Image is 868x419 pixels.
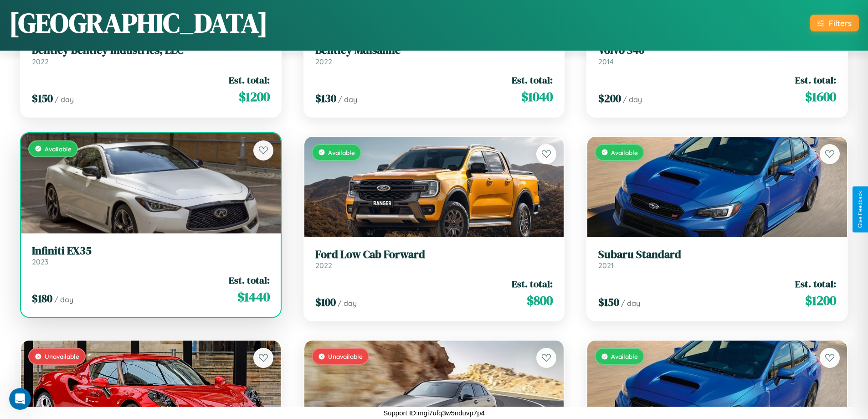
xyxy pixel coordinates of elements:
[338,299,357,308] span: / day
[32,91,53,106] span: $ 150
[315,261,332,270] span: 2022
[805,291,836,310] span: $ 1200
[598,248,836,261] h3: Subaru Standard
[32,244,270,267] a: Infiniti EX352023
[315,248,553,261] h3: Ford Low Cab Forward
[32,44,270,66] a: Bentley Bentley Industries, LLC2022
[54,295,73,304] span: / day
[829,18,852,28] div: Filters
[611,149,638,156] span: Available
[32,291,52,306] span: $ 180
[315,295,336,310] span: $ 100
[598,295,619,310] span: $ 150
[45,145,72,153] span: Available
[32,244,270,258] h3: Infiniti EX35
[315,91,336,106] span: $ 130
[810,15,859,31] button: Filters
[32,44,270,57] h3: Bentley Bentley Industries, LLC
[239,88,270,106] span: $ 1200
[229,73,270,87] span: Est. total:
[383,407,485,419] p: Support ID: mgi7ufq3w5nduvp7p4
[55,95,74,104] span: / day
[9,4,268,41] h1: [GEOGRAPHIC_DATA]
[45,352,79,360] span: Unavailable
[805,88,836,106] span: $ 1600
[32,57,49,66] span: 2022
[598,44,836,66] a: Volvo S402014
[512,73,553,87] span: Est. total:
[512,277,553,290] span: Est. total:
[328,149,355,156] span: Available
[338,95,357,104] span: / day
[315,248,553,270] a: Ford Low Cab Forward2022
[527,291,553,310] span: $ 800
[315,44,553,66] a: Bentley Mulsanne2022
[229,274,270,287] span: Est. total:
[623,95,642,104] span: / day
[621,299,640,308] span: / day
[315,44,553,57] h3: Bentley Mulsanne
[521,88,553,106] span: $ 1040
[611,352,638,360] span: Available
[598,248,836,270] a: Subaru Standard2021
[598,57,614,66] span: 2014
[9,388,31,410] iframe: Intercom live chat
[328,352,363,360] span: Unavailable
[598,261,614,270] span: 2021
[857,191,863,228] div: Give Feedback
[795,73,836,87] span: Est. total:
[315,57,332,66] span: 2022
[598,91,621,106] span: $ 200
[32,257,48,266] span: 2023
[237,288,270,306] span: $ 1440
[795,277,836,290] span: Est. total:
[598,44,836,57] h3: Volvo S40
